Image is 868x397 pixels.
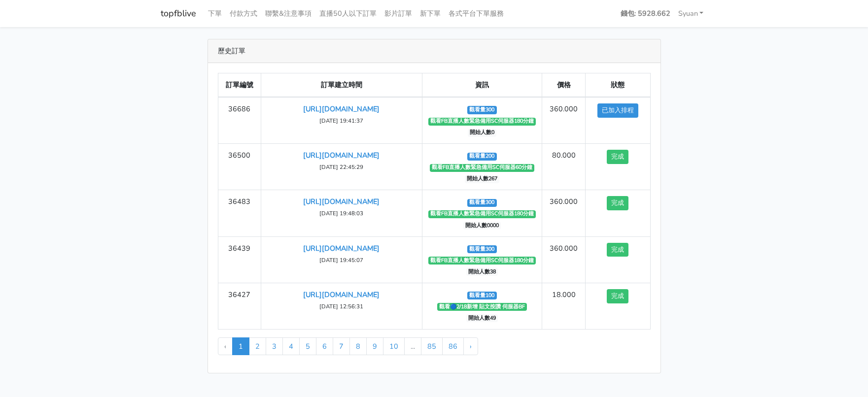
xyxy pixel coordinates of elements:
td: 360.000 [542,190,586,236]
a: 各式平台下單服務 [445,4,508,23]
span: 開始人數49 [466,314,498,322]
a: 影片訂單 [381,4,416,23]
th: 訂單建立時間 [261,73,422,98]
span: 開始人數0 [468,129,497,137]
li: « Previous [218,337,233,355]
a: 6 [316,337,333,355]
small: [DATE] 19:45:07 [319,256,363,264]
a: 85 [421,337,443,355]
a: Next » [463,337,478,355]
span: 觀看量100 [467,292,497,299]
span: 觀看FB直播人數緊急備用SC伺服器180分鐘 [428,257,536,265]
td: 36686 [218,97,261,144]
a: 3 [266,337,283,355]
div: 歷史訂單 [208,39,660,63]
td: 36439 [218,236,261,283]
td: 36483 [218,190,261,236]
a: [URL][DOMAIN_NAME] [303,197,380,206]
a: 86 [442,337,464,355]
span: 觀看🔵2/18新增 貼文按讚 伺服器BF [437,303,527,311]
span: 開始人數0000 [463,222,501,230]
a: 8 [349,337,367,355]
span: 觀看FB直播人數緊急備用SC伺服器180分鐘 [428,118,536,126]
span: 開始人數267 [465,175,500,183]
a: 直播50人以下訂單 [315,4,381,23]
span: 觀看FB直播人數緊急備用SC伺服器60分鐘 [430,164,535,172]
a: 9 [366,337,383,355]
a: [URL][DOMAIN_NAME] [303,104,380,114]
a: 5 [299,337,316,355]
th: 狀態 [585,73,650,98]
button: 完成 [607,289,628,303]
td: 36500 [218,144,261,190]
span: 觀看量200 [467,153,497,161]
td: 80.000 [542,144,586,190]
a: 錢包: 5928.662 [617,4,674,23]
span: 觀看量300 [467,199,497,207]
span: 觀看FB直播人數緊急備用SC伺服器180分鐘 [428,210,536,218]
small: [DATE] 19:41:37 [319,117,363,125]
td: 360.000 [542,97,586,144]
a: 聯繫&注意事項 [261,4,315,23]
td: 360.000 [542,236,586,283]
button: 完成 [607,196,628,210]
a: [URL][DOMAIN_NAME] [303,150,380,160]
small: [DATE] 12:56:31 [319,302,363,310]
small: [DATE] 19:48:03 [319,209,363,217]
td: 18.000 [542,283,586,329]
a: 10 [383,337,405,355]
th: 訂單編號 [218,73,261,98]
a: 付款方式 [226,4,261,23]
a: [URL][DOMAIN_NAME] [303,243,380,253]
a: 2 [249,337,266,355]
button: 已加入排程 [597,103,638,118]
small: [DATE] 22:45:29 [319,163,363,171]
th: 資訊 [422,73,542,98]
a: 4 [282,337,300,355]
button: 完成 [607,243,628,257]
button: 完成 [607,150,628,164]
td: 36427 [218,283,261,329]
a: Syuan [674,4,708,23]
span: 觀看量300 [467,106,497,114]
strong: 錢包: 5928.662 [621,8,670,18]
a: 下單 [204,4,226,23]
a: [URL][DOMAIN_NAME] [303,290,380,299]
span: 1 [232,337,249,355]
a: topfblive [161,4,196,23]
a: 新下單 [416,4,445,23]
span: 開始人數38 [466,268,498,276]
a: 7 [333,337,350,355]
span: 觀看量300 [467,245,497,253]
th: 價格 [542,73,586,98]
